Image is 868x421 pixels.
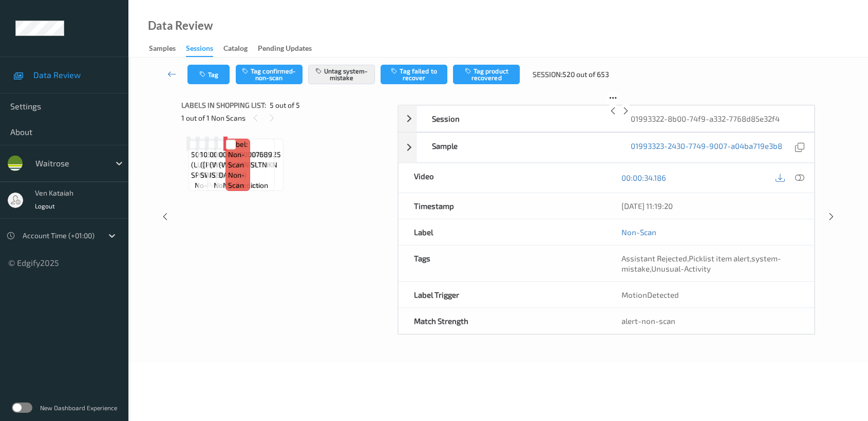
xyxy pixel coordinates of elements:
a: Sessions [186,42,223,57]
a: Samples [149,42,186,56]
span: Label: 0000000007689 (WR LMN SLTN DANISH) [219,139,272,180]
span: Labels in shopping list: [181,100,266,110]
div: Label Trigger [399,282,607,308]
a: Non-Scan [621,227,656,237]
div: Session01993322-8b00-74f9-a332-7768d85e32f4 [398,105,815,132]
div: Sessions [186,43,213,57]
button: Tag failed to recover [381,65,447,84]
span: Label: 5054267000681 (LUCOZADE SPORT ORNGE) [191,139,244,180]
button: Tag [187,65,230,84]
button: Tag product recovered [453,65,520,84]
span: non-scan [228,170,248,190]
div: Sample01993323-2430-7749-9007-a04ba719e3b8 [398,132,815,163]
a: 00:00:34.186 [621,173,666,183]
button: Untag system-mistake [308,65,375,84]
span: no-prediction [223,180,268,190]
a: 01993323-2430-7749-9007-a04ba719e3b8 [631,141,782,155]
button: Tag confirmed-non-scan [236,65,303,84]
span: Label: 10500016922442700225 ([PERSON_NAME] CHKN SWICH) [200,139,281,180]
span: Picklist item alert [689,254,750,263]
div: Label [399,219,607,245]
div: 1 out of 1 Non Scans [181,111,390,124]
div: Samples [149,43,176,56]
span: no-prediction [195,180,240,190]
div: Match Strength [399,308,607,334]
div: MotionDetected [606,282,814,308]
span: Assistant Rejected [621,254,687,263]
div: Data Review [148,21,213,31]
span: , , , [621,254,781,273]
span: system-mistake [621,254,781,273]
div: Timestamp [399,193,607,219]
span: no-prediction [214,180,259,190]
span: Session: [533,69,562,80]
span: 5 out of 5 [270,100,300,110]
div: Catalog [223,43,248,56]
div: Tags [399,245,607,281]
span: Label: Non-Scan [228,139,248,170]
span: 520 out of 653 [562,69,609,80]
div: Sample [417,133,615,162]
a: Catalog [223,42,258,56]
a: Pending Updates [258,42,322,56]
div: Session [417,106,615,131]
span: Label: 0000000003940 (WR CIABATTA ISB) [210,139,263,180]
span: Unusual-Activity [651,264,711,273]
div: alert-non-scan [621,316,799,326]
div: [DATE] 11:19:20 [621,201,799,211]
div: Video [399,163,607,193]
div: Pending Updates [258,43,312,56]
div: 01993322-8b00-74f9-a332-7768d85e32f4 [615,106,814,131]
